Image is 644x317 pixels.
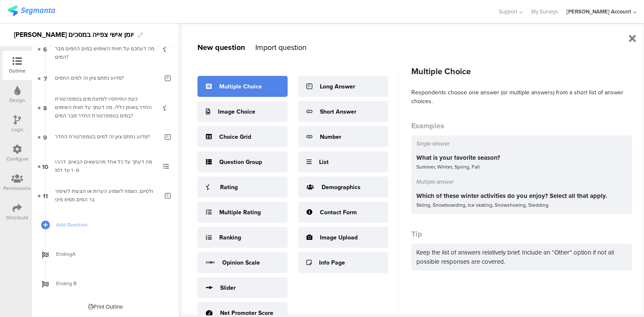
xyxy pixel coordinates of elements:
div: כעת התייחסו למזיגת המים חמים: באופן כללי, מה דעתכם על חווית השימוש במים החמים מבר המים? [55,36,155,61]
div: Demographics [322,183,361,192]
a: Ending B [34,269,177,298]
div: Single answer [416,140,627,148]
div: Choice Grid [219,133,251,141]
div: מה דעתך על כל אחד מהנושאים הבאים. דרג/י מ- 1 עד ד10 [55,158,155,174]
span: Support [499,8,517,16]
div: Info Page [319,258,345,267]
div: כעת התייחס/י למזיגת מים בטמפרטורת החדר:באופן כללי, מה דעתך על חווית השימוש במים בטמפרטורת החדר מב... [55,95,155,120]
a: EndingA [34,239,177,269]
a: 7 מדוע נתתם ציון זה למים החמים? [34,63,177,93]
div: Tip [411,229,632,239]
span: 6 [43,44,47,53]
a: 6 כעת התייחסו למזיגת המים חמים: באופן כללי, מה דעתכם על חווית השימוש במים החמים מבר המים? [34,34,177,63]
div: Multiple Rating [219,208,261,217]
div: Long Answer [320,82,355,91]
div: Number [320,133,341,141]
span: 10 [42,161,48,171]
div: Respondents choose one answer (or multiple answers) from a short list of answer choices. [411,88,632,106]
div: Keep the list of answers relatively brief. Include an “Other” option if not all possible response... [411,244,632,270]
div: Configure [6,155,29,163]
div: Outline [9,67,26,75]
div: מדוע נתתם ציון זה למים החמים? [55,74,158,82]
div: מדוע נתתם ציון זה למים בטמפרטורת החדר? [55,133,158,141]
div: Logic [11,126,23,133]
a: 11 ולסיום, נשמח לשמוע הערות או הצעות לשיפור בר המים תמי4 מיני [34,181,177,210]
div: Image Choice [218,107,255,116]
div: Permissions [3,184,31,192]
div: Summer, Winter, Spring, Fall. [416,162,627,171]
span: 8 [43,103,47,112]
div: Multiple Choice [219,82,262,91]
span: EndingA [56,250,164,258]
div: What is your favorite season? [416,153,627,162]
div: Distribute [6,214,29,221]
div: ולסיום, נשמח לשמוע הערות או הצעות לשיפור בר המים תמי4 מיני [55,187,158,204]
span: Add Question [56,221,164,229]
div: [PERSON_NAME] יומן אישי צפייה במסכים [14,28,134,42]
div: Question Group [219,158,262,166]
div: Examples [411,120,632,131]
div: Contact Form [320,208,357,217]
span: Ending B [56,279,164,288]
div: [PERSON_NAME] Account [566,8,631,16]
span: 9 [43,132,47,141]
div: Opinion Scale [222,258,260,267]
div: Import question [255,42,306,53]
div: Multiple answer [416,178,627,186]
img: segmanta logo [8,5,55,16]
div: Skiing, Snowboarding, Ice skating, Snowshoeing, Sledding. [416,200,627,210]
span: 7 [44,73,47,83]
div: List [319,158,329,166]
div: Image Upload [320,233,358,242]
div: Ranking [219,233,241,242]
div: Which of these winter activities do you enjoy? Select all that apply. [416,191,627,200]
div: Short Answer [320,107,356,116]
div: New question [197,42,245,53]
div: Print Outline [88,303,123,311]
span: 11 [43,191,48,200]
a: 8 כעת התייחס/י למזיגת מים בטמפרטורת החדר:באופן כללי, מה דעתך על חווית השימוש במים בטמפרטורת החדר ... [34,93,177,122]
div: Multiple Choice [411,65,632,78]
div: Rating [220,183,238,192]
div: Design [9,96,25,104]
a: 10 מה דעתך על כל אחד מהנושאים הבאים. דרג/י מ- 1 עד ד10 [34,151,177,181]
div: Slider [220,283,236,292]
a: 9 מדוע נתתם ציון זה למים בטמפרטורת החדר? [34,122,177,151]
